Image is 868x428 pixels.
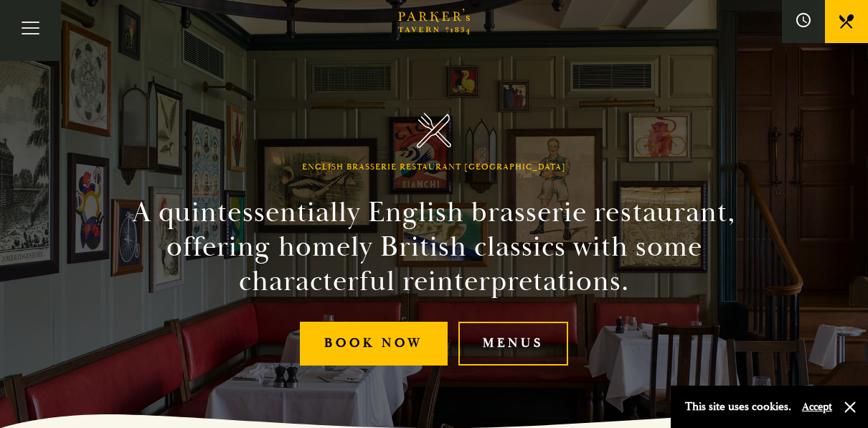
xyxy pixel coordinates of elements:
[802,400,832,414] button: Accept
[302,162,566,172] h1: English Brasserie Restaurant [GEOGRAPHIC_DATA]
[300,322,448,366] a: Book Now
[417,113,452,148] img: Parker's Tavern Brasserie Cambridge
[685,396,791,417] p: This site uses cookies.
[107,195,761,299] h2: A quintessentially English brasserie restaurant, offering homely British classics with some chara...
[843,400,857,414] button: Close and accept
[458,322,568,366] a: Menus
